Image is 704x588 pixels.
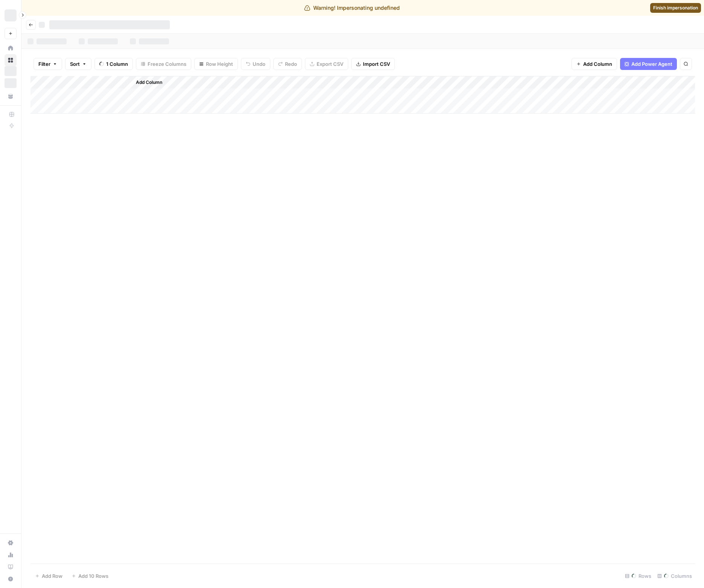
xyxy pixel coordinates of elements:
span: Export CSV [317,60,343,68]
button: Add Column [571,58,617,70]
span: Add 10 Rows [78,572,108,580]
a: Usage [5,549,17,561]
span: Row Height [206,60,233,68]
span: Freeze Columns [148,60,186,68]
a: Finish impersonation [650,3,701,13]
button: Add Row [30,570,67,582]
span: Finish impersonation [653,5,698,11]
div: Warning! Impersonating undefined [304,4,400,12]
a: Settings [5,537,17,549]
button: Redo [273,58,302,70]
button: Filter [34,58,62,70]
span: Filter [38,60,50,68]
button: Import CSV [351,58,395,70]
button: Export CSV [305,58,348,70]
span: Add Power Agent [631,60,672,68]
span: Import CSV [363,60,390,68]
span: 1 Column [106,60,128,68]
span: Redo [285,60,297,68]
button: Add 10 Rows [67,570,113,582]
button: Freeze Columns [136,58,191,70]
button: Row Height [194,58,238,70]
button: Undo [241,58,270,70]
span: Undo [253,60,265,68]
div: Columns [654,570,695,582]
a: Home [5,42,17,54]
span: Add Column [136,79,162,86]
a: Learning Hub [5,561,17,573]
button: Help + Support [5,573,17,585]
span: Add Row [42,572,62,580]
a: Browse [5,54,17,66]
a: Your Data [5,90,17,102]
span: Sort [70,60,80,68]
div: Rows [622,570,654,582]
span: Add Column [583,60,612,68]
button: Add Column [126,77,165,87]
button: 1 Column [94,58,133,70]
button: Sort [65,58,91,70]
button: Add Power Agent [620,58,677,70]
